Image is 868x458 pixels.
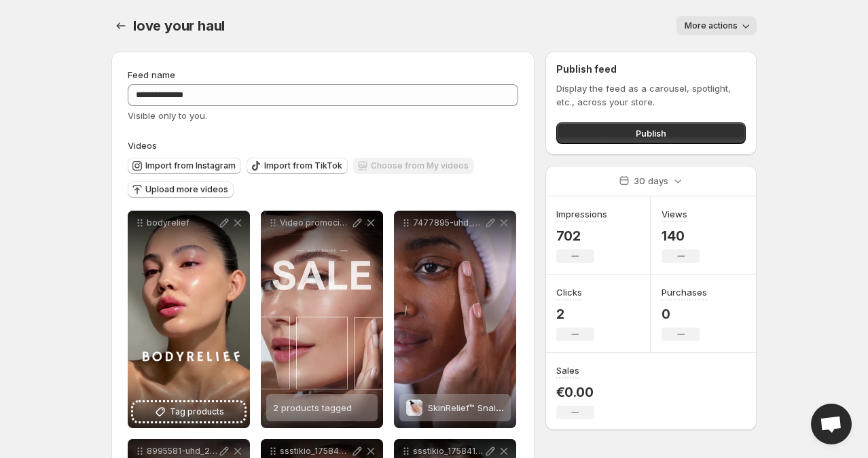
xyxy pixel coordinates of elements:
div: Video promocional2 products tagged [261,211,383,428]
p: Video promocional [280,217,350,228]
span: Tag products [170,405,224,419]
p: 0 [662,306,707,322]
h3: Clicks [556,285,582,299]
h3: Impressions [556,207,607,221]
p: ssstikio_1758413664000 [413,446,484,457]
h3: Purchases [662,285,707,299]
p: 2 [556,306,594,322]
p: 7477895-uhd_2160_3840_24fps [413,217,484,228]
span: love your haul [133,18,225,34]
h3: Sales [556,364,579,377]
button: Import from Instagram [128,158,241,174]
p: Display the feed as a carousel, spotlight, etc., across your store. [556,82,746,109]
span: Visible only to you. [128,110,207,121]
h2: Publish feed [556,63,746,76]
p: bodyrelief [147,217,217,228]
p: 8995581-uhd_2160_3840_25fps [147,446,217,457]
span: Import from Instagram [145,160,236,171]
span: More actions [685,20,738,31]
button: Settings [111,16,130,35]
p: ssstikio_1758409838775 [280,446,350,457]
img: SkinRelief™ Snail Repair – 150ml 96% Advanced Mucin Serum [406,400,422,416]
button: Publish [556,122,746,144]
p: €0.00 [556,384,594,400]
span: Videos [128,140,157,151]
span: SkinRelief™ Snail Repair – 150ml 96% Advanced Mucin Serum [428,402,689,413]
div: Open chat [811,404,852,444]
p: 30 days [634,174,668,188]
div: 7477895-uhd_2160_3840_24fpsSkinRelief™ Snail Repair – 150ml 96% Advanced Mucin SerumSkinRelief™ S... [394,211,516,428]
button: More actions [676,16,757,35]
button: Upload more videos [128,181,234,198]
span: Upload more videos [145,184,228,195]
p: 702 [556,228,607,244]
span: Publish [636,126,666,140]
span: Import from TikTok [264,160,342,171]
span: 2 products tagged [273,402,352,413]
span: Feed name [128,69,175,80]
button: Tag products [133,402,245,421]
button: Import from TikTok [247,158,348,174]
h3: Views [662,207,687,221]
p: 140 [662,228,700,244]
div: bodyreliefTag products [128,211,250,428]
